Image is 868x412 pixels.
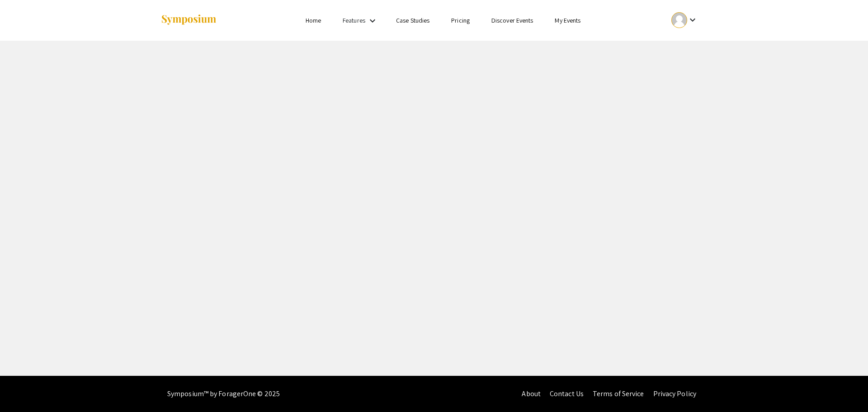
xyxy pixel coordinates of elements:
div: Symposium™ by ForagerOne © 2025 [167,376,280,412]
mat-icon: Expand account dropdown [687,14,698,25]
a: Home [306,16,321,24]
img: Symposium by ForagerOne [160,14,217,26]
iframe: Chat [830,371,861,405]
a: Privacy Policy [653,389,696,398]
a: Terms of Service [593,389,644,398]
a: Features [343,16,365,24]
a: Case Studies [396,16,429,24]
a: Pricing [451,16,470,24]
a: About [522,389,541,398]
a: Contact Us [550,389,584,398]
mat-icon: Expand Features list [367,15,378,26]
a: My Events [555,16,580,24]
a: Discover Events [491,16,533,24]
button: Expand account dropdown [662,10,708,30]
